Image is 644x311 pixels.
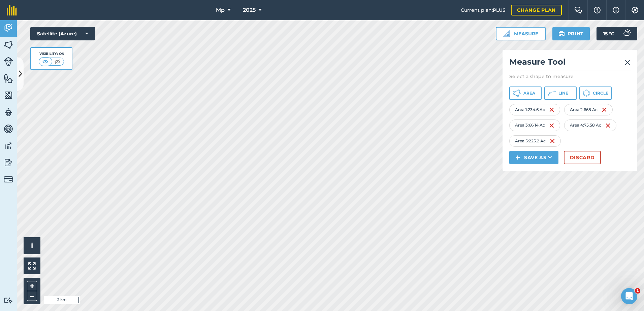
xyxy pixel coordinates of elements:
[621,288,637,304] iframe: Intercom live chat
[4,141,13,151] img: svg+xml;base64,PD94bWwgdmVyc2lvbj0iMS4wIiBlbmNvZGluZz0idXRmLTgiPz4KPCEtLSBHZW5lcmF0b3I6IEFkb2JlIE...
[509,87,542,100] button: Area
[613,6,619,14] img: svg+xml;base64,PHN2ZyB4bWxucz0iaHR0cDovL3d3dy53My5vcmcvMjAwMC9zdmciIHdpZHRoPSIxNyIgaGVpZ2h0PSIxNy...
[243,6,256,14] span: 2025
[509,104,560,115] div: Area 1 : 234.6 Ac
[597,27,637,40] button: 15 °C
[509,135,561,147] div: Area 5 : 225.2 Ac
[509,119,560,131] div: Area 3 : 66.14 Ac
[635,288,640,293] span: 1
[564,104,613,115] div: Area 2 : 668 Ac
[496,27,546,40] button: Measure
[624,59,631,67] img: svg+xml;base64,PHN2ZyB4bWxucz0iaHR0cDovL3d3dy53My5vcmcvMjAwMC9zdmciIHdpZHRoPSIyMiIgaGVpZ2h0PSIzMC...
[4,40,13,50] img: svg+xml;base64,PHN2ZyB4bWxucz0iaHR0cDovL3d3dy53My5vcmcvMjAwMC9zdmciIHdpZHRoPSI1NiIgaGVpZ2h0PSI2MC...
[549,106,554,114] img: svg+xml;base64,PHN2ZyB4bWxucz0iaHR0cDovL3d3dy53My5vcmcvMjAwMC9zdmciIHdpZHRoPSIxNiIgaGVpZ2h0PSIyNC...
[4,73,13,83] img: svg+xml;base64,PHN2ZyB4bWxucz0iaHR0cDovL3d3dy53My5vcmcvMjAwMC9zdmciIHdpZHRoPSI1NiIgaGVpZ2h0PSI2MC...
[53,58,62,65] img: svg+xml;base64,PHN2ZyB4bWxucz0iaHR0cDovL3d3dy53My5vcmcvMjAwMC9zdmciIHdpZHRoPSI1MCIgaGVpZ2h0PSI0MC...
[631,7,639,13] img: A cog icon
[603,27,614,40] span: 15 ° C
[523,91,535,96] span: Area
[602,106,607,114] img: svg+xml;base64,PHN2ZyB4bWxucz0iaHR0cDovL3d3dy53My5vcmcvMjAwMC9zdmciIHdpZHRoPSIxNiIgaGVpZ2h0PSIyNC...
[39,51,64,57] div: Visibility: On
[4,175,13,184] img: svg+xml;base64,PD94bWwgdmVyc2lvbj0iMS4wIiBlbmNvZGluZz0idXRmLTgiPz4KPCEtLSBHZW5lcmF0b3I6IEFkb2JlIE...
[511,5,562,15] a: Change plan
[7,5,17,15] img: fieldmargin Logo
[503,30,510,37] img: Ruler icon
[461,6,506,14] span: Current plan : PLUS
[558,91,568,96] span: Line
[4,124,13,134] img: svg+xml;base64,PD94bWwgdmVyc2lvbj0iMS4wIiBlbmNvZGluZz0idXRmLTgiPz4KPCEtLSBHZW5lcmF0b3I6IEFkb2JlIE...
[509,151,558,164] button: Save as
[4,57,13,66] img: svg+xml;base64,PD94bWwgdmVyc2lvbj0iMS4wIiBlbmNvZGluZz0idXRmLTgiPz4KPCEtLSBHZW5lcmF0b3I6IEFkb2JlIE...
[509,73,631,80] p: Select a shape to measure
[593,7,601,13] img: A question mark icon
[558,30,565,38] img: svg+xml;base64,PHN2ZyB4bWxucz0iaHR0cDovL3d3dy53My5vcmcvMjAwMC9zdmciIHdpZHRoPSIxOSIgaGVpZ2h0PSIyNC...
[552,27,590,40] button: Print
[579,87,612,100] button: Circle
[27,281,37,291] button: +
[4,90,13,100] img: svg+xml;base64,PHN2ZyB4bWxucz0iaHR0cDovL3d3dy53My5vcmcvMjAwMC9zdmciIHdpZHRoPSI1NiIgaGVpZ2h0PSI2MC...
[27,291,37,301] button: –
[4,107,13,117] img: svg+xml;base64,PD94bWwgdmVyc2lvbj0iMS4wIiBlbmNvZGluZz0idXRmLTgiPz4KPCEtLSBHZW5lcmF0b3I6IEFkb2JlIE...
[544,87,577,100] button: Line
[30,27,95,40] button: Satellite (Azure)
[216,6,225,14] span: Mp
[28,262,36,270] img: Four arrows, one pointing top left, one top right, one bottom right and the last bottom left
[24,237,40,254] button: i
[593,91,608,96] span: Circle
[605,122,611,130] img: svg+xml;base64,PHN2ZyB4bWxucz0iaHR0cDovL3d3dy53My5vcmcvMjAwMC9zdmciIHdpZHRoPSIxNiIgaGVpZ2h0PSIyNC...
[515,153,520,162] img: svg+xml;base64,PHN2ZyB4bWxucz0iaHR0cDovL3d3dy53My5vcmcvMjAwMC9zdmciIHdpZHRoPSIxNCIgaGVpZ2h0PSIyNC...
[564,119,616,131] div: Area 4 : 75.58 Ac
[4,158,13,168] img: svg+xml;base64,PD94bWwgdmVyc2lvbj0iMS4wIiBlbmNvZGluZz0idXRmLTgiPz4KPCEtLSBHZW5lcmF0b3I6IEFkb2JlIE...
[509,57,631,70] h2: Measure Tool
[574,7,582,13] img: Two speech bubbles overlapping with the left bubble in the forefront
[620,27,633,40] img: svg+xml;base64,PD94bWwgdmVyc2lvbj0iMS4wIiBlbmNvZGluZz0idXRmLTgiPz4KPCEtLSBHZW5lcmF0b3I6IEFkb2JlIE...
[549,122,554,130] img: svg+xml;base64,PHN2ZyB4bWxucz0iaHR0cDovL3d3dy53My5vcmcvMjAwMC9zdmciIHdpZHRoPSIxNiIgaGVpZ2h0PSIyNC...
[4,23,13,33] img: svg+xml;base64,PD94bWwgdmVyc2lvbj0iMS4wIiBlbmNvZGluZz0idXRmLTgiPz4KPCEtLSBHZW5lcmF0b3I6IEFkb2JlIE...
[4,297,13,304] img: svg+xml;base64,PD94bWwgdmVyc2lvbj0iMS4wIiBlbmNvZGluZz0idXRmLTgiPz4KPCEtLSBHZW5lcmF0b3I6IEFkb2JlIE...
[550,137,555,145] img: svg+xml;base64,PHN2ZyB4bWxucz0iaHR0cDovL3d3dy53My5vcmcvMjAwMC9zdmciIHdpZHRoPSIxNiIgaGVpZ2h0PSIyNC...
[41,58,50,65] img: svg+xml;base64,PHN2ZyB4bWxucz0iaHR0cDovL3d3dy53My5vcmcvMjAwMC9zdmciIHdpZHRoPSI1MCIgaGVpZ2h0PSI0MC...
[564,151,601,164] button: Discard
[31,241,33,250] span: i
